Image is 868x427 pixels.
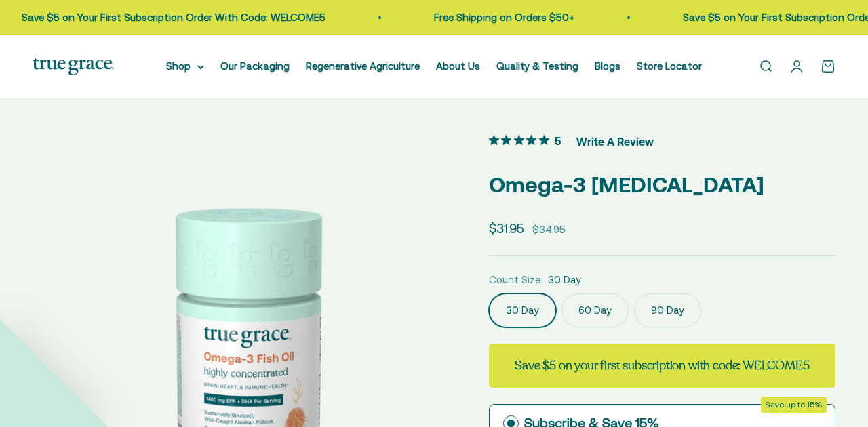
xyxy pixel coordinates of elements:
[532,222,566,238] compare-at-price: $34.95
[548,272,581,288] span: 30 Day
[489,218,524,239] sale-price: $31.95
[496,60,578,72] a: Quality & Testing
[489,167,835,202] p: Omega-3 [MEDICAL_DATA]
[555,133,561,147] span: 5
[515,357,809,373] strong: Save $5 on your first subscription with code: WELCOME5
[489,272,542,288] legend: Count Size:
[436,60,480,72] a: About Us
[434,12,574,23] a: Free Shipping on Orders $50+
[166,58,204,75] summary: Shop
[637,60,702,72] a: Store Locator
[489,131,654,151] button: 5 out 5 stars rating in total 11 reviews. Jump to reviews.
[595,60,620,72] a: Blogs
[576,131,654,151] span: Write A Review
[306,60,420,72] a: Regenerative Agriculture
[22,9,325,26] p: Save $5 on Your First Subscription Order With Code: WELCOME5
[220,60,290,72] a: Our Packaging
